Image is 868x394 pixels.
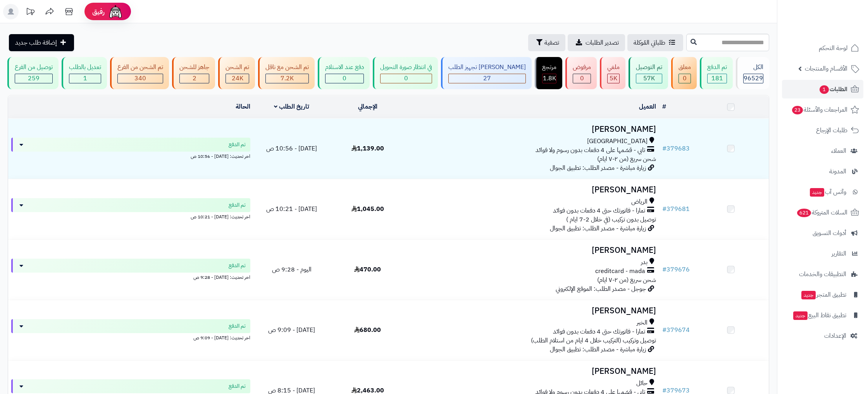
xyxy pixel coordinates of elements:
[734,57,771,89] a: الكل96529
[6,57,60,89] a: توصيل من الفرع 259
[11,152,250,160] div: اخر تحديث: [DATE] - 10:56 ص
[743,63,763,72] div: الكل
[28,74,40,83] span: 259
[662,102,666,111] a: #
[553,206,645,215] span: تمارا - فاتورتك حتى 4 دفعات بدون فوائد
[117,63,163,72] div: تم الشحن من الفرع
[266,74,308,83] div: 7222
[229,262,246,270] span: تم الدفع
[598,57,627,89] a: ملغي 5K
[15,38,57,47] span: إضافة طلب جديد
[193,74,196,83] span: 2
[229,382,246,390] span: تم الدفع
[229,141,246,149] span: تم الدفع
[782,285,863,304] a: تطبيق المتجرجديد
[69,63,101,72] div: تعديل بالطلب
[229,322,246,330] span: تم الدفع
[791,104,847,115] span: المراجعات والأسئلة
[439,57,533,89] a: [PERSON_NAME] تجهيز الطلب 27
[60,57,108,89] a: تعديل بالطلب 1
[573,74,591,83] div: 0
[217,57,257,89] a: تم الشحن 24K
[636,74,662,83] div: 57046
[232,74,243,83] span: 24K
[528,34,565,51] button: تصفية
[782,39,863,57] a: لوحة التحكم
[636,63,662,72] div: تم التوصيل
[608,74,619,83] div: 4997
[118,74,163,83] div: 340
[550,224,646,233] span: زيارة مباشرة - مصدر الطلب: تطبيق الجوال
[409,246,656,255] h3: [PERSON_NAME]
[782,244,863,263] a: التقارير
[641,258,648,267] span: بدر
[556,284,646,294] span: جوجل - مصدر الطلب: الموقع الإلكتروني
[782,327,863,345] a: الإعدادات
[573,63,591,72] div: مرفوض
[380,63,432,72] div: في انتظار صورة التحويل
[799,269,846,280] span: التطبيقات والخدمات
[568,34,625,51] a: تصدير الطلبات
[782,100,863,119] a: المراجعات والأسئلة23
[404,74,408,83] span: 0
[782,121,863,140] a: طلبات الإرجاع
[325,63,364,72] div: دفع عند الاستلام
[483,74,491,83] span: 27
[544,38,559,47] span: تصفية
[266,204,317,214] span: [DATE] - 10:21 ص
[266,144,317,153] span: [DATE] - 10:56 ص
[792,310,846,321] span: تطبيق نقاط البيع
[265,63,309,72] div: تم الشحن مع ناقل
[409,125,656,134] h3: [PERSON_NAME]
[449,74,525,83] div: 27
[268,325,315,335] span: [DATE] - 9:09 ص
[636,379,648,388] span: حائل
[358,102,377,111] a: الإجمالي
[819,43,847,54] span: لوحة التحكم
[354,265,381,274] span: 470.00
[180,74,209,83] div: 2
[634,38,665,47] span: طلباتي المُوكلة
[550,163,646,173] span: زيارة مباشرة - مصدر الطلب: تطبيق الجوال
[782,80,863,98] a: الطلبات1
[343,74,346,83] span: 0
[354,325,381,335] span: 680.00
[543,74,556,83] span: 1.8K
[371,57,439,89] a: في انتظار صورة التحويل 0
[550,345,646,354] span: زيارة مباشرة - مصدر الطلب: تطبيق الجوال
[542,74,556,83] div: 1843
[607,63,620,72] div: ملغي
[662,144,666,153] span: #
[662,265,690,274] a: #379676
[257,57,316,89] a: تم الشحن مع ناقل 7.2K
[627,34,683,51] a: طلباتي المُوكلة
[351,204,384,214] span: 1,045.00
[679,63,691,72] div: معلق
[610,74,617,83] span: 5K
[782,265,863,283] a: التطبيقات والخدمات
[564,57,598,89] a: مرفوض 0
[819,84,847,95] span: الطلبات
[531,336,656,345] span: توصيل وتركيب (التركيب خلال 4 ايام من استلام الطلب)
[108,57,170,89] a: تم الشحن من الفرع 340
[597,275,656,285] span: شحن سريع (من ٢-٧ ايام)
[782,162,863,181] a: المدونة
[819,85,829,94] span: 1
[597,154,656,164] span: شحن سريع (من ٢-٧ ايام)
[711,74,723,83] span: 181
[108,4,123,19] img: ai-face.png
[274,102,309,111] a: تاريخ الطلب
[553,327,645,336] span: تمارا - فاتورتك حتى 4 دفعات بدون فوائد
[542,63,556,72] div: مرتجع
[351,144,384,153] span: 1,139.00
[707,63,727,72] div: تم الدفع
[15,63,53,72] div: توصيل من الفرع
[69,74,101,83] div: 1
[797,209,811,218] span: 621
[21,4,40,21] a: تحديثات المنصة
[662,325,690,335] a: #379674
[816,125,847,136] span: طلبات الإرجاع
[272,265,312,274] span: اليوم - 9:28 ص
[11,333,250,341] div: اخر تحديث: [DATE] - 9:09 ص
[11,273,250,281] div: اخر تحديث: [DATE] - 9:28 ص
